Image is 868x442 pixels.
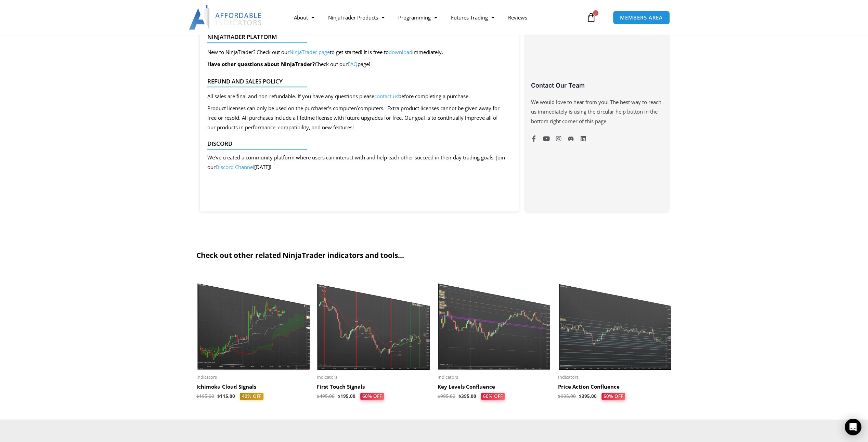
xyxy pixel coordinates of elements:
[398,93,470,100] span: before completing a purchase.
[207,140,506,147] h4: Discord
[613,11,670,25] a: MEMBERS AREA
[558,374,672,380] span: Indicators
[338,393,355,399] bdi: 195.00
[458,393,476,399] bdi: 395.00
[348,61,358,67] a: FAQ
[317,383,431,393] a: First Touch Signals
[207,34,506,40] h4: NinjaTrader Platform
[196,272,310,370] img: Ichimuku | Affordable Indicators – NinjaTrader
[374,93,398,100] a: contact us
[317,374,431,380] span: Indicators
[558,272,672,370] img: Price Action Confluence 2 | Affordable Indicators – NinjaTrader
[360,393,384,400] span: 60% OFF
[558,393,576,399] bdi: 995.00
[196,251,672,260] h2: Check out other related NinjaTrader indicators and tools...
[601,393,625,400] span: 60% OFF
[207,93,374,100] span: All sales are final and non-refundable. If you have any questions please
[216,164,254,170] a: Discord Channel
[438,383,552,393] a: Key Levels Confluence
[845,419,861,435] div: Open Intercom Messenger
[579,393,597,399] bdi: 395.00
[558,393,561,399] span: $
[438,393,440,399] span: $
[531,97,663,126] p: We would love to hear from you! The best way to reach us immediately is using the circular help b...
[207,60,443,69] p: Check out our page!
[287,10,321,25] a: About
[289,49,330,55] a: NinjaTrader page
[438,393,455,399] bdi: 995.00
[207,78,506,85] h4: Refund and Sales Policy
[321,10,391,25] a: NinjaTrader Products
[338,393,340,399] span: $
[438,374,552,380] span: Indicators
[438,383,552,390] h2: Key Levels Confluence
[317,393,320,399] span: $
[317,383,431,390] h2: First Touch Signals
[438,272,552,370] img: Key Levels 1 | Affordable Indicators – NinjaTrader
[217,393,220,399] span: $
[287,10,584,25] nav: Menu
[196,383,310,390] h2: Ichimoku Cloud Signals
[389,49,412,55] a: download
[593,10,598,16] span: 0
[207,154,505,170] span: We’ve created a community platform where users can interact with and help each other succeed in t...
[207,105,500,131] span: Product licenses can only be used on the purchaser’s computer/computers. Extra product licenses c...
[481,393,504,400] span: 60% OFF
[531,81,663,89] h3: Contact Our Team
[579,393,582,399] span: $
[240,393,263,400] span: 40% OFF
[501,10,534,25] a: Reviews
[458,393,461,399] span: $
[196,393,199,399] span: $
[189,5,262,30] img: LogoAI | Affordable Indicators – NinjaTrader
[317,272,431,370] img: First Touch Signals 1 | Affordable Indicators – NinjaTrader
[444,10,501,25] a: Futures Trading
[196,374,310,380] span: Indicators
[207,61,315,67] b: Have other questions about NinjaTrader?
[558,383,672,393] a: Price Action Confluence
[196,393,214,399] bdi: 195.00
[207,48,443,57] p: New to NinjaTrader? Check out our to get started! It is free to immediately.
[391,10,444,25] a: Programming
[558,383,672,390] h2: Price Action Confluence
[217,393,235,399] bdi: 115.00
[576,8,606,27] a: 0
[620,15,663,20] span: MEMBERS AREA
[317,393,335,399] bdi: 495.00
[196,383,310,393] a: Ichimoku Cloud Signals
